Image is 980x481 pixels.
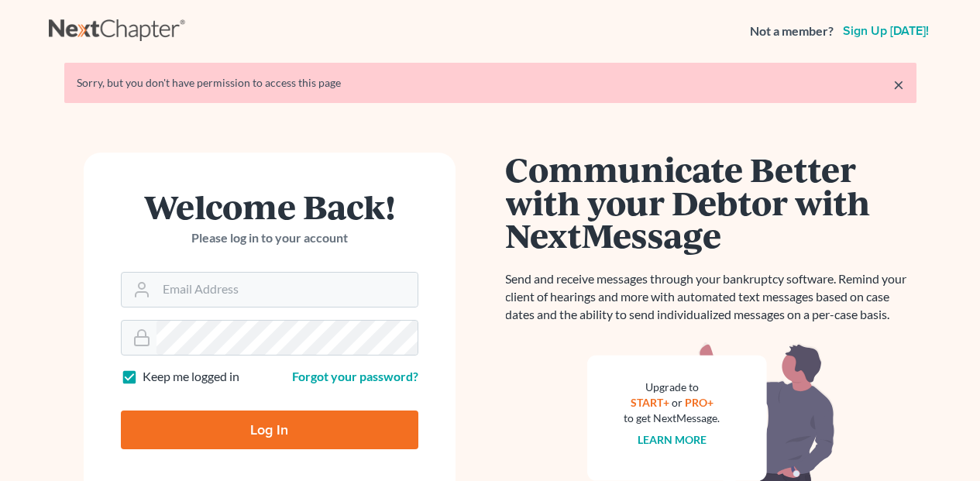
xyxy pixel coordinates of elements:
[624,380,720,395] div: Upgrade to
[143,368,239,386] label: Keep me logged in
[750,22,834,40] strong: Not a member?
[121,229,418,247] p: Please log in to your account
[685,396,714,409] a: PRO+
[77,75,904,91] div: Sorry, but you don't have permission to access this page
[638,433,707,446] a: Learn more
[893,75,904,94] a: ×
[121,411,418,449] input: Log In
[840,25,932,37] a: Sign up [DATE]!
[624,411,720,426] div: to get NextMessage.
[631,396,669,409] a: START+
[121,190,418,223] h1: Welcome Back!
[506,270,916,324] p: Send and receive messages through your bankruptcy software. Remind your client of hearings and mo...
[672,396,683,409] span: or
[156,273,418,307] input: Email Address
[506,153,916,252] h1: Communicate Better with your Debtor with NextMessage
[292,369,418,383] a: Forgot your password?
